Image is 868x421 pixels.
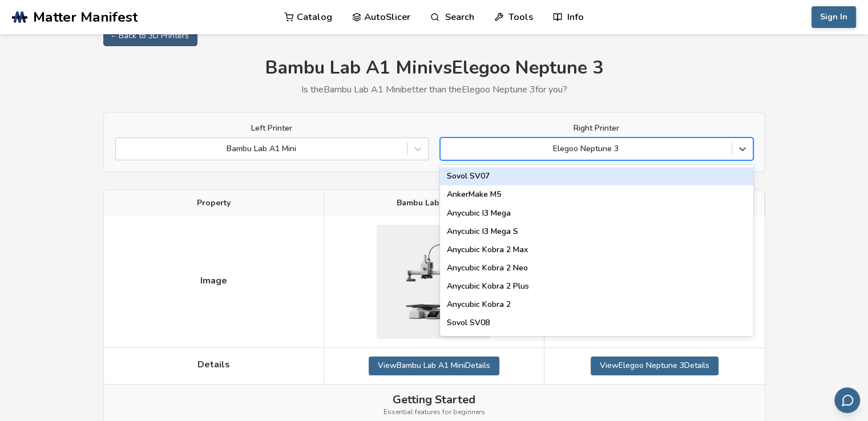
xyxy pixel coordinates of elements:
[377,225,491,339] img: Bambu Lab A1 Mini
[440,124,753,133] label: Right Printer
[440,295,753,314] div: Anycubic Kobra 2
[103,26,197,46] a: ← Back to 3D Printers
[197,359,230,370] span: Details
[33,9,138,25] span: Matter Manifest
[440,314,753,332] div: Sovol SV08
[122,144,124,153] input: Bambu Lab A1 Mini
[393,393,475,406] span: Getting Started
[440,204,753,222] div: Anycubic I3 Mega
[440,241,753,259] div: Anycubic Kobra 2 Max
[115,124,429,133] label: Left Printer
[440,185,753,204] div: AnkerMake M5
[440,259,753,277] div: Anycubic Kobra 2 Neo
[200,276,227,286] span: Image
[440,222,753,241] div: Anycubic I3 Mega S
[103,58,765,79] h1: Bambu Lab A1 Mini vs Elegoo Neptune 3
[812,6,856,28] button: Sign In
[834,387,860,413] button: Send feedback via email
[591,357,718,375] a: ViewElegoo Neptune 3Details
[440,332,753,350] div: Creality Hi
[383,408,485,416] span: Essential features for beginners
[197,199,231,208] span: Property
[103,84,765,95] p: Is the Bambu Lab A1 Mini better than the Elegoo Neptune 3 for you?
[446,144,449,153] input: Elegoo Neptune 3Sovol SV07AnkerMake M5Anycubic I3 MegaAnycubic I3 Mega SAnycubic Kobra 2 MaxAnycu...
[397,199,471,208] span: Bambu Lab A1 Mini
[440,277,753,295] div: Anycubic Kobra 2 Plus
[440,167,753,185] div: Sovol SV07
[369,357,499,375] a: ViewBambu Lab A1 MiniDetails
